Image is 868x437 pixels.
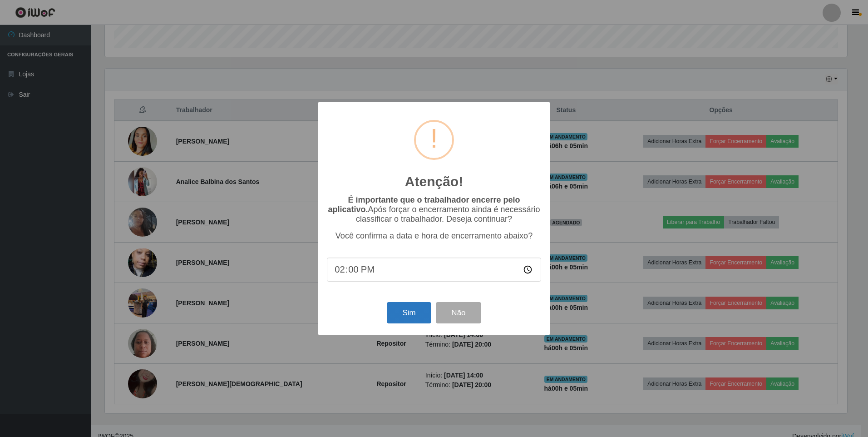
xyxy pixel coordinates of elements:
b: É importante que o trabalhador encerre pelo aplicativo. [328,195,520,214]
p: Após forçar o encerramento ainda é necessário classificar o trabalhador. Deseja continuar? [327,195,541,224]
button: Não [436,302,481,323]
h2: Atenção! [405,174,463,190]
p: Você confirma a data e hora de encerramento abaixo? [327,231,541,241]
button: Sim [387,302,431,323]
